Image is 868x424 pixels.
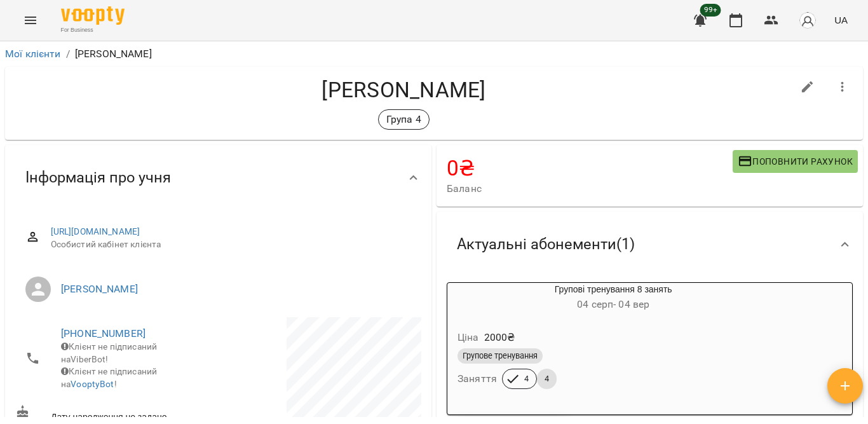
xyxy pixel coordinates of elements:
p: 2000 ₴ [484,330,515,345]
span: 99+ [700,4,721,17]
span: Клієнт не підписаний на ViberBot! [61,341,157,364]
p: [PERSON_NAME] [75,46,152,62]
span: Баланс [447,181,733,196]
div: Актуальні абонементи(1) [437,212,863,277]
div: Інформація про учня [5,145,431,210]
span: Групове тренування [458,350,543,362]
span: Клієнт не підписаний на ! [61,366,157,389]
nav: breadcrumb [5,46,863,62]
a: [URL][DOMAIN_NAME] [51,226,140,236]
div: Групові тренування 8 занять [447,283,779,313]
h6: Заняття [458,370,497,388]
button: UA [829,8,853,32]
a: [PERSON_NAME] [61,283,138,295]
button: Menu [15,5,46,36]
span: Інформація про учня [25,168,171,188]
span: 4 [517,373,536,385]
p: Група 4 [386,112,421,127]
div: Група 4 [378,109,430,130]
img: avatar_s.png [799,11,817,29]
a: Мої клієнти [5,48,61,60]
h4: 0 ₴ [447,155,733,181]
span: UA [834,13,848,27]
button: Поповнити рахунок [733,150,858,173]
img: Voopty Logo [61,6,125,25]
span: For Business [61,26,125,34]
span: Актуальні абонементи ( 1 ) [457,235,635,254]
li: / [66,46,70,62]
span: 04 серп - 04 вер [577,298,649,310]
h6: Ціна [458,329,479,346]
span: 4 [537,373,557,385]
button: Групові тренування 8 занять04 серп- 04 верЦіна2000₴Групове тренуванняЗаняття44 [447,283,779,404]
h4: [PERSON_NAME] [15,77,792,103]
a: [PHONE_NUMBER] [61,327,146,339]
span: Поповнити рахунок [738,154,853,169]
span: Особистий кабінет клієнта [51,238,411,251]
a: VooptyBot [71,379,114,389]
